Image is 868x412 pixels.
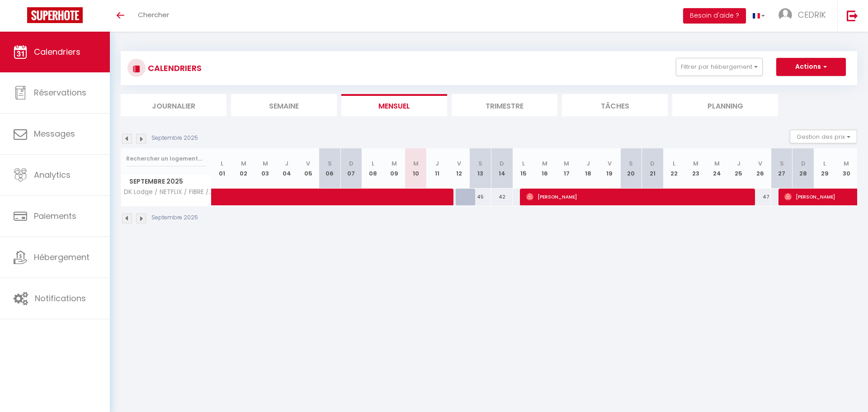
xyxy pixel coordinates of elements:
li: Mensuel [341,94,447,116]
abbr: D [801,159,806,168]
abbr: M [844,159,849,168]
span: Messages [34,128,75,139]
th: 18 [577,148,599,189]
button: Gestion des prix [790,130,857,143]
div: 45 [470,189,491,205]
img: ... [778,8,792,22]
h3: CALENDRIERS [146,58,202,78]
button: Actions [776,58,846,76]
abbr: M [263,159,268,168]
abbr: M [392,159,397,168]
th: 20 [620,148,642,189]
th: 15 [513,148,534,189]
th: 14 [491,148,513,189]
th: 09 [383,148,405,189]
th: 26 [750,148,771,189]
li: Journalier [121,94,226,116]
th: 29 [814,148,836,189]
th: 30 [835,148,857,189]
div: 47 [750,189,771,205]
th: 03 [255,148,276,189]
abbr: L [823,159,826,168]
span: Chercher [138,10,169,19]
abbr: J [285,159,288,168]
abbr: L [522,159,525,168]
th: 24 [707,148,728,189]
abbr: M [693,159,698,168]
th: 28 [793,148,814,189]
abbr: J [586,159,590,168]
abbr: D [349,159,354,168]
abbr: L [221,159,223,168]
abbr: V [758,159,762,168]
li: Tâches [562,94,668,116]
span: CEDRIK [798,9,826,20]
button: Besoin d'aide ? [683,8,746,24]
span: Hébergement [34,251,90,263]
span: Septembre 2025 [121,175,211,188]
abbr: V [306,159,310,168]
th: 02 [233,148,255,189]
th: 23 [685,148,707,189]
th: 06 [319,148,341,189]
th: 11 [427,148,448,189]
input: Rechercher un logement... [126,151,206,167]
th: 12 [448,148,470,189]
abbr: J [435,159,439,168]
th: 19 [599,148,620,189]
abbr: D [650,159,655,168]
abbr: V [457,159,461,168]
th: 22 [663,148,685,189]
img: logout [847,10,858,21]
abbr: M [413,159,419,168]
span: Analytics [34,169,71,180]
th: 04 [276,148,297,189]
span: DK Lodge / NETFLIX / FIBRE / COSY [123,189,213,195]
th: 17 [556,148,577,189]
li: Planning [672,94,778,116]
li: Trimestre [452,94,557,116]
p: Septembre 2025 [151,213,198,222]
th: 07 [340,148,362,189]
th: 25 [728,148,750,189]
img: Super Booking [27,7,83,23]
th: 01 [212,148,233,189]
div: 42 [491,189,513,205]
span: Réservations [34,87,86,98]
th: 13 [470,148,491,189]
button: Filtrer par hébergement [676,58,763,76]
abbr: M [542,159,547,168]
abbr: J [737,159,741,168]
th: 21 [642,148,664,189]
abbr: L [673,159,675,168]
span: [PERSON_NAME] [526,188,750,205]
th: 16 [534,148,556,189]
abbr: M [564,159,569,168]
th: 08 [362,148,384,189]
th: 10 [405,148,427,189]
abbr: S [328,159,332,168]
span: Notifications [35,293,86,304]
abbr: S [629,159,633,168]
abbr: D [500,159,504,168]
th: 05 [297,148,319,189]
th: 27 [771,148,793,189]
abbr: M [241,159,246,168]
abbr: S [780,159,784,168]
span: Paiements [34,210,76,222]
abbr: S [478,159,482,168]
li: Semaine [231,94,337,116]
span: Calendriers [34,46,80,57]
abbr: L [372,159,374,168]
p: Septembre 2025 [151,134,198,142]
abbr: M [714,159,720,168]
abbr: V [608,159,612,168]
